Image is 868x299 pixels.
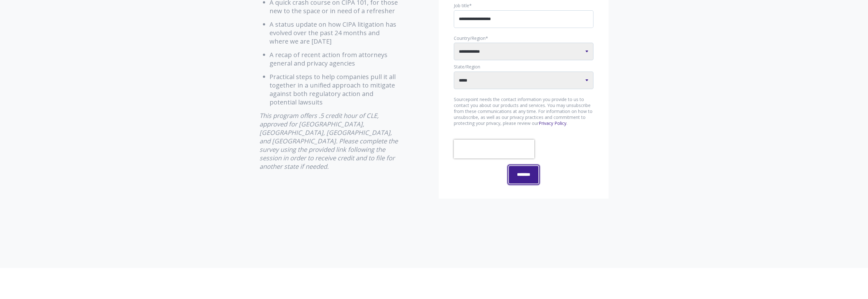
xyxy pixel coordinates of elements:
[259,111,398,171] em: This program offers .5 credit hour of CLE, approved for [GEOGRAPHIC_DATA], [GEOGRAPHIC_DATA], [GE...
[454,97,593,126] p: Sourcepoint needs the contact information you provide to us to contact you about our products and...
[454,140,534,158] iframe: reCAPTCHA
[454,3,469,8] span: Job title
[270,20,399,45] li: A status update on how CIPA litigation has evolved over the past 24 months and where we are [DATE]
[454,35,486,41] span: Country/Region
[270,51,399,67] li: A recap of recent action from attorneys general and privacy agencies
[270,72,399,106] li: Practical steps to help companies pull it all together in a unified approach to mitigate against ...
[454,64,480,70] span: State/Region
[539,120,566,126] a: Privacy Policy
